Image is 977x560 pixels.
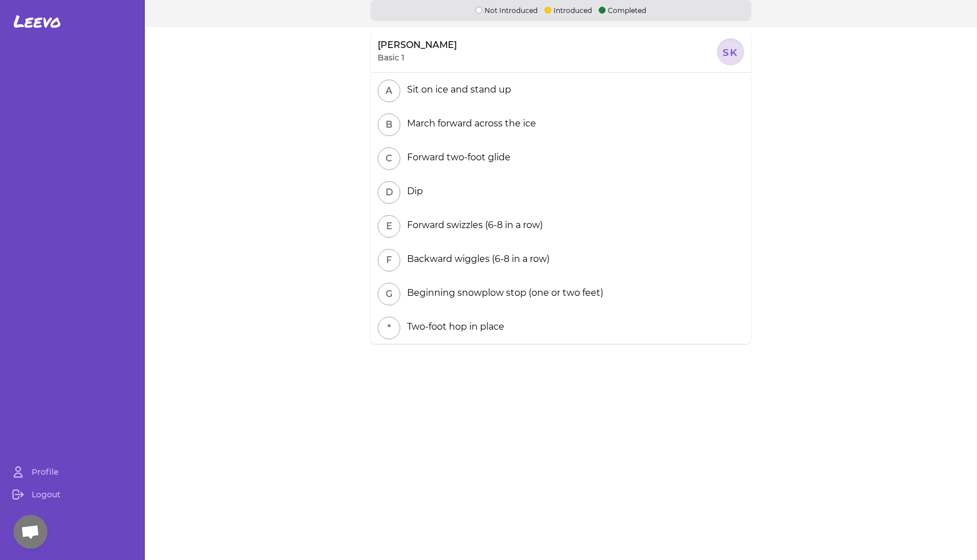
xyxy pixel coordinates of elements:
a: Profile [5,461,140,483]
button: F [378,249,400,272]
p: Not Introduced [475,5,538,15]
div: Forward two-foot glide [403,151,511,164]
div: Sit on ice and stand up [403,83,511,97]
p: Basic 1 [378,52,404,63]
div: Backward wiggles (6-8 in a row) [403,252,550,266]
button: E [378,215,400,238]
button: A [378,80,400,102]
div: March forward across the ice [403,117,536,130]
div: Two-foot hop in place [403,320,504,334]
a: Logout [5,483,140,506]
div: Open chat [14,515,47,549]
div: Beginning snowplow stop (one or two feet) [403,286,603,300]
div: Forward swizzles (6-8 in a row) [403,218,543,232]
button: C [378,147,400,170]
button: G [378,283,400,305]
p: Introduced [544,5,592,15]
div: Dip [403,185,423,198]
p: Completed [599,5,646,15]
button: B [378,113,400,136]
button: D [378,181,400,204]
span: Leevo [14,11,61,32]
p: [PERSON_NAME] [378,38,457,52]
